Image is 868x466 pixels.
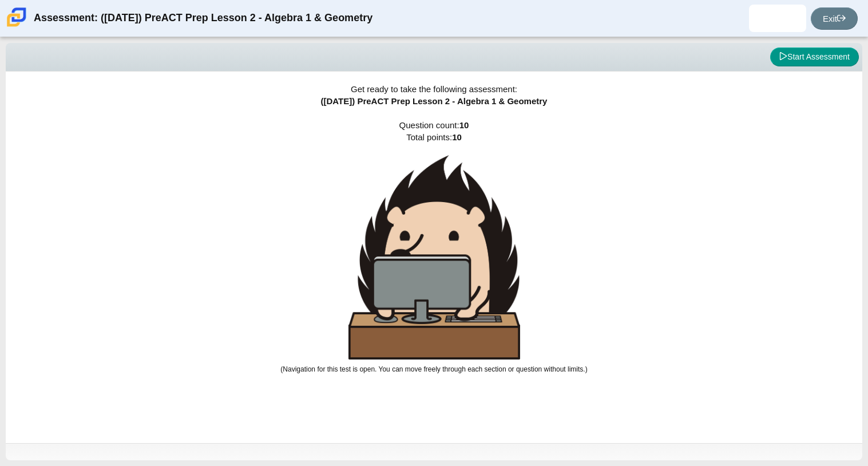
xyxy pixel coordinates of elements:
[770,48,859,67] button: Start Assessment
[5,5,29,29] img: Carmen School of Science & Technology
[348,155,520,360] img: hedgehog-behind-computer-large.png
[321,96,548,106] span: ([DATE]) PreACT Prep Lesson 2 - Algebra 1 & Geometry
[34,5,372,32] div: Assessment: ([DATE]) PreACT Prep Lesson 2 - Algebra 1 & Geometry
[280,120,587,373] span: Question count: Total points:
[452,132,462,142] b: 10
[459,120,469,130] b: 10
[280,365,587,373] small: (Navigation for this test is open. You can move freely through each section or question without l...
[351,84,517,94] span: Get ready to take the following assessment:
[811,7,858,30] a: Exit
[768,9,787,27] img: maximiliano.polo.jG5ALJ
[5,21,29,31] a: Carmen School of Science & Technology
